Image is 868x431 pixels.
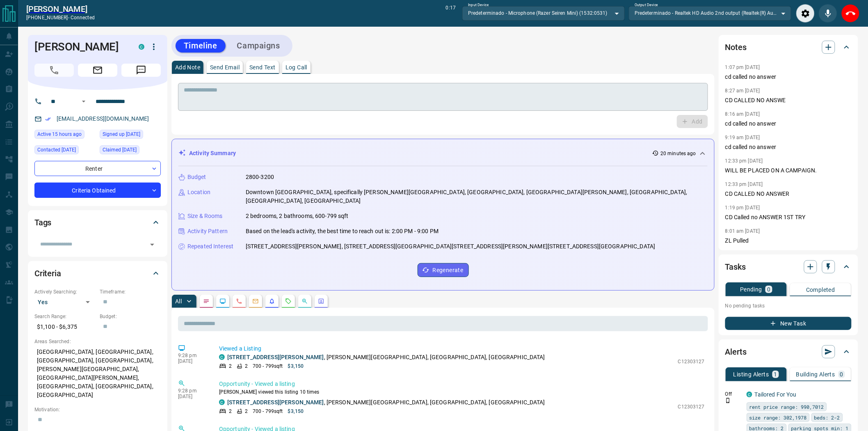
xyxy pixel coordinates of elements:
p: Search Range: [34,313,96,320]
h2: Criteria [34,267,61,280]
p: Size & Rooms [187,212,223,220]
p: cd called no answer [725,119,852,128]
p: 1:19 pm [DATE] [725,205,760,211]
p: 8:27 am [DATE] [725,88,760,94]
span: size range: 302,1978 [749,413,807,422]
p: 0:17 [446,4,456,23]
div: Thu Feb 13 2025 [100,145,161,157]
p: Based on the lead's activity, the best time to reach out is: 2:00 PM - 9:00 PM [246,227,439,236]
p: 1 [774,371,777,377]
p: [STREET_ADDRESS][PERSON_NAME], [STREET_ADDRESS][GEOGRAPHIC_DATA][STREET_ADDRESS][PERSON_NAME][STR... [246,242,656,251]
p: , [PERSON_NAME][GEOGRAPHIC_DATA], [GEOGRAPHIC_DATA], [GEOGRAPHIC_DATA] [227,398,545,407]
p: 8:16 am [DATE] [725,111,760,117]
p: WILL BE PLACED ON A CAMPAIGN. [725,166,852,175]
div: Wed Aug 13 2025 [34,130,96,141]
p: 12:33 pm [DATE] [725,158,763,164]
p: 12:33 pm [DATE] [725,181,763,187]
p: 2 [245,362,248,370]
label: Input Device [468,2,489,8]
p: CD Called no ANSWER 1ST TRY [725,213,852,222]
div: condos.ca [747,392,752,397]
a: [STREET_ADDRESS][PERSON_NAME] [227,399,324,406]
p: 2800-3200 [246,173,274,181]
p: Budget [187,173,206,181]
div: Thu Feb 13 2025 [100,130,161,141]
svg: Email Verified [45,116,51,122]
p: 700 - 799 sqft [253,408,283,415]
p: Areas Searched: [34,338,161,345]
span: Claimed [DATE] [103,146,137,154]
p: Actively Searching: [34,288,96,296]
h2: [PERSON_NAME] [26,4,95,14]
button: Regenerate [418,263,469,277]
p: Repeated Interest [187,242,233,251]
div: Tags [34,213,161,232]
p: 0 [840,371,843,377]
p: Send Text [249,64,276,70]
p: 2 bedrooms, 2 bathrooms, 600-799 sqft [246,212,349,220]
div: Mon May 19 2025 [34,145,96,157]
p: cd called no answer [725,73,852,81]
div: Predeterminado - Realtek HD Audio 2nd output (Realtek(R) Audio) [629,6,791,20]
p: 2 [229,408,232,415]
p: Viewed a Listing [219,344,705,353]
span: Active 15 hours ago [37,130,82,138]
p: [GEOGRAPHIC_DATA], [GEOGRAPHIC_DATA], [GEOGRAPHIC_DATA], [GEOGRAPHIC_DATA], [PERSON_NAME][GEOGRAP... [34,345,161,402]
p: All [175,298,182,304]
div: Activity Summary20 minutes ago [178,146,708,161]
p: Pending [740,287,762,292]
svg: Opportunities [302,298,308,305]
p: $3,150 [288,362,304,370]
p: 8:01 am [DATE] [725,228,760,234]
p: $3,150 [288,408,304,415]
p: 20 minutes ago [660,150,696,157]
p: Add Note [175,64,200,70]
div: condos.ca [139,44,144,50]
svg: Push Notification Only [725,398,731,403]
span: rent price range: 990,7012 [749,403,824,411]
h1: [PERSON_NAME] [34,40,126,53]
p: $1,100 - $6,375 [34,320,96,334]
p: [PERSON_NAME] viewed this listing 10 times [219,388,705,396]
div: Alerts [725,342,852,362]
p: ZL Pulled [725,236,852,245]
span: beds: 2-2 [814,413,840,422]
button: Timeline [176,39,226,53]
p: Motivation: [34,406,161,413]
p: Off [725,390,742,398]
div: Criteria [34,264,161,283]
p: Timeframe: [100,288,161,296]
p: Location [187,188,210,197]
p: 9:28 pm [178,388,207,394]
p: 0 [767,287,770,292]
svg: Lead Browsing Activity [219,298,226,305]
p: [DATE] [178,394,207,399]
div: condos.ca [219,354,225,360]
p: Activity Pattern [187,227,228,236]
p: 9:19 am [DATE] [725,135,760,140]
p: 9:28 pm [178,353,207,358]
p: Opportunity - Viewed a listing [219,380,705,388]
p: CD CALLED NO ANSWER [725,190,852,198]
span: Call [34,64,74,77]
p: C12303127 [678,358,705,365]
span: connected [71,15,95,21]
svg: Notes [203,298,210,305]
span: Message [121,64,161,77]
p: 2 [229,362,232,370]
a: [STREET_ADDRESS][PERSON_NAME] [227,354,324,360]
div: Mute [819,4,837,23]
p: Send Email [210,64,240,70]
p: Downtown [GEOGRAPHIC_DATA], specifically [PERSON_NAME][GEOGRAPHIC_DATA], [GEOGRAPHIC_DATA], [GEOG... [246,188,708,205]
p: Listing Alerts [733,371,769,377]
a: [EMAIL_ADDRESS][DOMAIN_NAME] [57,115,149,122]
div: End Call [841,4,860,23]
div: Yes [34,296,96,309]
p: cd called no answer [725,143,852,151]
button: Campaigns [229,39,288,53]
button: Open [146,239,158,250]
p: , [PERSON_NAME][GEOGRAPHIC_DATA], [GEOGRAPHIC_DATA], [GEOGRAPHIC_DATA] [227,353,545,362]
svg: Calls [236,298,242,305]
span: Signed up [DATE] [103,130,140,138]
svg: Listing Alerts [269,298,275,305]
